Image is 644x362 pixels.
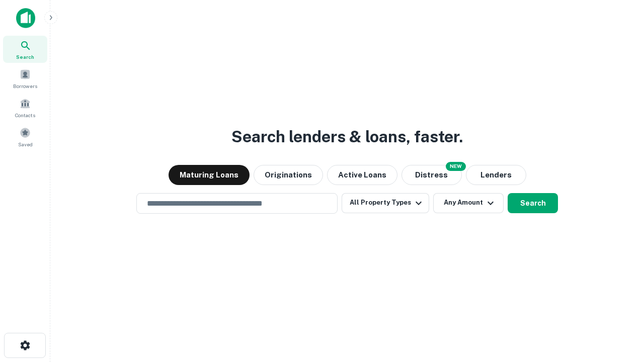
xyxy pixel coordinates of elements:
iframe: Chat Widget [594,282,644,330]
a: Contacts [3,94,47,121]
span: Contacts [15,111,35,119]
button: Any Amount [433,193,504,213]
button: Active Loans [327,165,397,185]
a: Borrowers [3,65,47,92]
span: Search [16,53,34,61]
a: Search [3,36,47,63]
button: Maturing Loans [169,165,250,185]
button: Search [508,193,558,213]
img: capitalize-icon.png [16,8,35,28]
button: Lenders [466,165,526,185]
button: Originations [254,165,323,185]
h3: Search lenders & loans, faster. [231,125,463,149]
span: Borrowers [13,82,37,90]
button: All Property Types [342,193,429,213]
div: NEW [446,162,466,171]
span: Saved [18,140,33,148]
button: Search distressed loans with lien and other non-mortgage details. [401,165,462,185]
a: Saved [3,123,47,150]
